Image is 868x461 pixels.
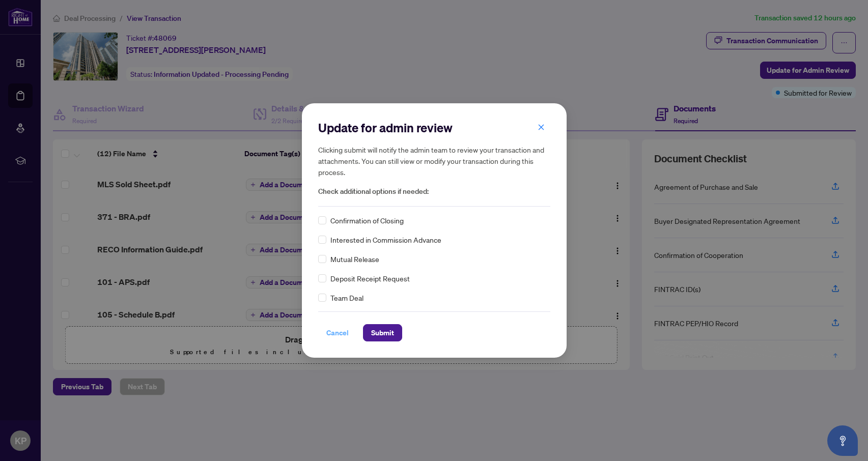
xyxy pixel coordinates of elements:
span: Check additional options if needed: [318,186,550,197]
h5: Clicking submit will notify the admin team to review your transaction and attachments. You can st... [318,144,550,178]
span: Mutual Release [330,253,379,265]
button: Submit [363,324,402,341]
span: Deposit Receipt Request [330,273,410,284]
button: Open asap [827,425,858,456]
button: Cancel [318,324,357,341]
span: Confirmation of Closing [330,215,404,226]
h2: Update for admin review [318,120,550,136]
span: Cancel [326,325,349,341]
span: close [538,124,545,131]
span: Interested in Commission Advance [330,234,441,245]
span: Team Deal [330,292,363,303]
span: Submit [371,325,394,341]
